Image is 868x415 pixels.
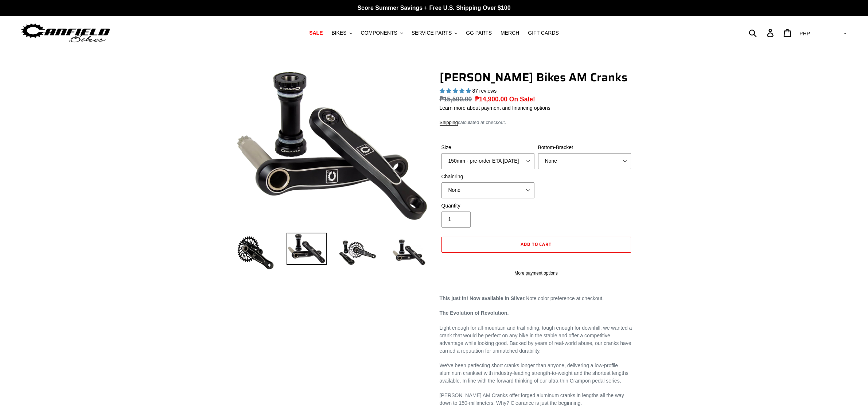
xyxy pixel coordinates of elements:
[287,233,327,265] img: Load image into Gallery viewer, Canfield Cranks
[441,144,534,151] label: Size
[521,241,552,248] span: Add to cart
[440,392,633,407] p: [PERSON_NAME] AM Cranks offer forged aluminum cranks in lengths all the way down to 150-millimete...
[440,119,633,126] div: calculated at checkout.
[441,270,631,276] a: More payment options
[753,25,771,41] input: Search
[412,30,452,36] span: SERVICE PARTS
[441,202,534,210] label: Quantity
[440,324,633,355] p: Light enough for all-mountain and trail riding, tough enough for downhill, we wanted a crank that...
[408,28,461,38] button: SERVICE PARTS
[472,88,497,94] span: 87 reviews
[538,144,631,151] label: Bottom-Bracket
[309,30,323,36] span: SALE
[20,22,111,44] img: Canfield Bikes
[338,233,378,273] img: Load image into Gallery viewer, Canfield Bikes AM Cranks
[305,28,326,38] a: SALE
[328,28,355,38] button: BIKES
[440,88,472,94] span: 4.97 stars
[389,233,429,273] img: Load image into Gallery viewer, CANFIELD-AM_DH-CRANKS
[440,362,633,385] p: We've been perfecting short cranks longer than anyone, delivering a low-profile aluminum crankset...
[236,233,276,273] img: Load image into Gallery viewer, Canfield Bikes AM Cranks
[475,96,507,103] span: ₱14,900.00
[528,30,559,36] span: GIFT CARDS
[497,28,523,38] a: MERCH
[440,105,550,111] a: Learn more about payment and financing options
[524,28,563,38] a: GIFT CARDS
[501,30,519,36] span: MERCH
[361,30,397,36] span: COMPONENTS
[331,30,346,36] span: BIKES
[441,237,631,253] button: Add to cart
[440,120,458,126] a: Shipping
[440,310,509,316] strong: The Evolution of Revolution.
[509,94,535,104] span: On Sale!
[441,173,534,181] label: Chainring
[440,295,633,302] p: Note color preference at checkout.
[462,28,495,38] a: GG PARTS
[440,96,472,103] s: ₱15,500.00
[466,30,492,36] span: GG PARTS
[440,70,633,84] h1: [PERSON_NAME] Bikes AM Cranks
[357,28,406,38] button: COMPONENTS
[440,295,526,301] strong: This just in! Now available in Silver.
